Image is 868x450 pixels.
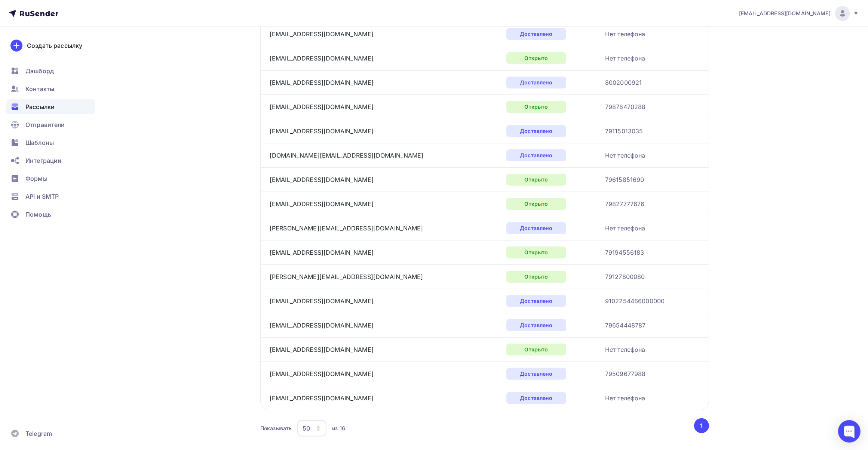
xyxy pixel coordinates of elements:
span: [EMAIL_ADDRESS][DOMAIN_NAME] [739,10,831,17]
a: [DOMAIN_NAME][EMAIL_ADDRESS][DOMAIN_NAME] [270,152,424,159]
span: Помощь [25,210,51,219]
a: [EMAIL_ADDRESS][DOMAIN_NAME] [270,127,374,135]
span: Дашборд [25,66,54,75]
a: [EMAIL_ADDRESS][DOMAIN_NAME] [270,55,374,62]
a: Дашборд [6,63,95,78]
span: Интеграции [25,156,61,165]
div: Открыто [506,246,566,258]
div: Доставлено [506,222,566,234]
div: Доставлено [506,319,566,331]
div: 79615851690 [605,175,644,184]
a: [EMAIL_ADDRESS][DOMAIN_NAME] [270,370,374,378]
div: 79878470288 [605,102,646,111]
div: Доставлено [506,28,566,40]
a: [EMAIL_ADDRESS][DOMAIN_NAME] [270,79,374,86]
span: Рассылки [25,102,55,111]
a: [EMAIL_ADDRESS][DOMAIN_NAME] [270,30,374,38]
div: Нет телефона [605,345,645,354]
a: [EMAIL_ADDRESS][DOMAIN_NAME] [739,6,859,21]
a: [PERSON_NAME][EMAIL_ADDRESS][DOMAIN_NAME] [270,224,423,232]
div: Доставлено [506,392,566,404]
div: Открыто [506,198,566,210]
ul: Pagination [693,418,709,433]
div: Открыто [506,52,566,64]
a: Отправители [6,117,95,132]
span: Формы [25,174,47,183]
div: Нет телефона [605,224,645,233]
a: [EMAIL_ADDRESS][DOMAIN_NAME] [270,346,374,353]
a: [EMAIL_ADDRESS][DOMAIN_NAME] [270,322,374,329]
a: Рассылки [6,99,95,114]
div: Показывать [260,425,292,432]
span: API и SMTP [25,192,59,201]
div: 79509677988 [605,369,646,378]
div: 50 [303,424,310,433]
div: Доставлено [506,149,566,161]
div: 79827777676 [605,199,645,208]
a: [PERSON_NAME][EMAIL_ADDRESS][DOMAIN_NAME] [270,273,423,280]
div: Доставлено [506,295,566,307]
div: Доставлено [506,368,566,380]
div: из 16 [332,425,345,432]
div: 8002000921 [605,78,642,87]
div: Нет телефона [605,394,645,403]
a: Формы [6,171,95,186]
a: [EMAIL_ADDRESS][DOMAIN_NAME] [270,200,374,208]
div: Открыто [506,271,566,283]
div: 79194556183 [605,248,644,257]
span: Telegram [25,429,52,438]
div: Нет телефона [605,30,645,38]
span: Шаблоны [25,138,54,147]
div: Открыто [506,101,566,113]
button: Go to page 1 [694,418,709,433]
a: [EMAIL_ADDRESS][DOMAIN_NAME] [270,249,374,256]
div: 79654448787 [605,321,646,330]
button: 50 [297,420,327,437]
span: Отправители [25,120,65,129]
div: Нет телефона [605,54,645,63]
div: 79115013035 [605,127,643,136]
div: 9102254466000000 [605,297,665,305]
a: [EMAIL_ADDRESS][DOMAIN_NAME] [270,176,374,183]
div: Нет телефона [605,151,645,160]
div: Создать рассылку [27,41,82,50]
div: 79127800080 [605,272,645,281]
a: Шаблоны [6,135,95,150]
a: [EMAIL_ADDRESS][DOMAIN_NAME] [270,297,374,305]
div: Доставлено [506,77,566,89]
a: [EMAIL_ADDRESS][DOMAIN_NAME] [270,103,374,111]
span: Контакты [25,84,54,93]
div: Открыто [506,344,566,356]
div: Открыто [506,174,566,186]
a: Контакты [6,81,95,96]
div: Доставлено [506,125,566,137]
a: [EMAIL_ADDRESS][DOMAIN_NAME] [270,394,374,402]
